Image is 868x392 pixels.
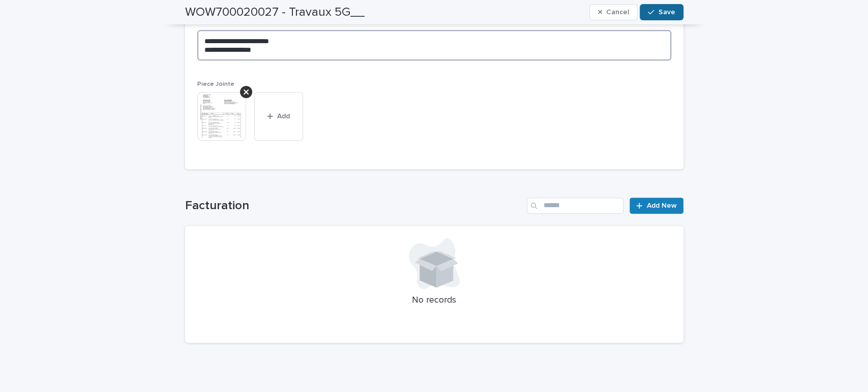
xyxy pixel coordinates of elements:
[185,199,523,213] h1: Facturation
[659,9,675,16] span: Save
[640,4,683,20] button: Save
[197,81,234,87] span: Piece Jointe
[254,92,303,141] button: Add
[197,295,671,306] p: No records
[197,19,244,25] span: Commentaires
[630,198,683,214] a: Add New
[647,202,677,209] span: Add New
[185,5,365,20] h2: WOW700020027 - Travaux 5G__
[527,198,623,214] input: Search
[589,4,638,20] button: Cancel
[606,9,629,16] span: Cancel
[277,113,290,120] span: Add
